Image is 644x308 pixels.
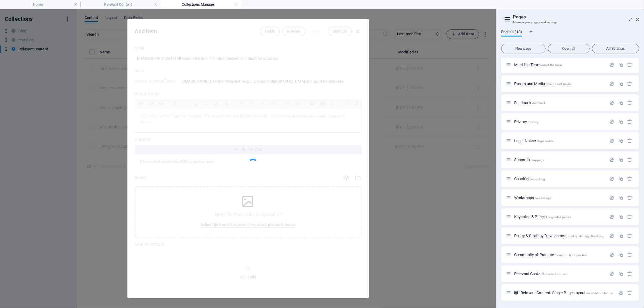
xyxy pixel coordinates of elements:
span: /keynotes-panels [548,215,571,219]
div: Remove [627,195,633,200]
span: /relevant-content [544,272,568,276]
div: Relevant Content: Single Page Layout/relevant-content-item [519,291,615,295]
span: Click to open page [514,138,553,143]
span: /policy-strategy-development [568,234,608,238]
div: Duplicate [618,119,623,124]
div: Events and Media/events-and-media [512,82,607,86]
div: Duplicate [618,252,623,257]
div: Duplicate [618,176,623,181]
div: Duplicate [618,195,623,200]
span: Click to open page [514,195,552,200]
div: Settings [610,233,615,238]
div: Duplicate [618,100,623,105]
div: Meet the Team/meet-the-team [512,63,607,67]
div: Remove [627,176,633,181]
span: Click to open page [514,100,546,105]
div: Settings [610,271,615,276]
div: Coaching/coaching [512,177,607,181]
div: Settings [610,252,615,257]
span: Click to open page [514,119,538,124]
span: /supports [530,158,544,162]
button: New page [501,44,546,53]
div: Supports/supports [512,158,607,162]
div: Settings [610,138,615,143]
span: New page [504,47,543,50]
span: Open all [551,47,587,50]
div: Settings [610,119,615,124]
div: Settings [618,290,623,295]
h2: Pages [513,14,639,20]
div: Remove [627,252,633,257]
div: This layout is used as a template for all items (e.g. a blog post) of this collection. The conten... [514,290,519,295]
div: Settings [610,81,615,86]
div: Keynotes & Panels/keynotes-panels [512,215,607,219]
div: Duplicate [618,271,623,276]
div: Workshops/workshops [512,196,607,200]
button: All Settings [592,44,639,53]
div: Remove [627,100,633,105]
div: Remove [627,290,633,295]
h4: Collections Manager [161,1,241,8]
span: Relevant Content [514,271,568,276]
span: Click to open page [521,291,616,295]
span: /meet-the-team [541,63,562,67]
h4: Relevant Content [80,1,161,8]
span: /events-and-media [546,82,571,86]
span: Click to open page [514,252,587,257]
div: Settings [610,176,615,181]
div: Duplicate [618,81,623,86]
span: /relevant-content-item [586,291,616,295]
div: Settings [610,157,615,162]
div: Settings [610,214,615,219]
div: Remove [627,214,633,219]
div: Legal Notice/legal-notice [512,139,607,143]
div: Feedback/feedback [512,101,607,105]
div: Remove [627,271,633,276]
div: Remove [627,233,633,238]
span: All Settings [595,47,636,50]
div: Remove [627,62,633,67]
span: Click to open page [514,81,572,86]
h3: Manage your pages and settings [513,20,627,25]
div: Duplicate [618,214,623,219]
span: /coaching [531,177,545,181]
span: Click to open page [514,157,544,162]
div: Settings [610,62,615,67]
span: Click to open page [514,62,562,67]
div: Settings [610,100,615,105]
span: English (18) [501,28,522,37]
div: Duplicate [618,233,623,238]
div: Remove [627,157,633,162]
span: Click to open page [514,214,571,219]
div: Duplicate [618,62,623,67]
span: Policy & Strategy Development [514,233,608,238]
div: Remove [627,138,633,143]
span: Click to open page [514,176,545,181]
div: Policy & Strategy Development/policy-strategy-development [512,234,607,238]
div: Remove [627,119,633,124]
span: /legal-notice [537,139,554,143]
div: Remove [627,81,633,86]
div: Privacy/privacy [512,120,607,124]
span: /feedback [532,101,546,105]
div: Duplicate [618,138,623,143]
span: /workshops [535,196,551,200]
span: /community-of-practice [555,253,587,257]
button: Open all [548,44,590,53]
div: Community of Practice/community-of-practice [512,253,607,257]
div: Relevant Content/relevant-content [512,272,607,276]
span: /privacy [527,120,538,124]
div: Duplicate [618,157,623,162]
div: Language Tabs [501,30,639,41]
